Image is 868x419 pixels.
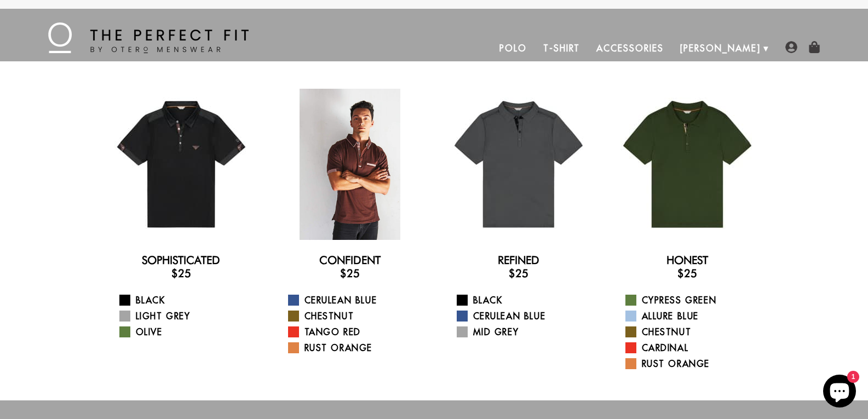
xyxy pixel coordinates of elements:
[625,357,763,370] a: Rust Orange
[48,22,249,53] img: The Perfect Fit - by Otero Menswear - Logo
[785,41,797,53] img: user-account-icon.png
[625,309,763,323] a: Allure Blue
[457,309,594,323] a: Cerulean Blue
[106,267,257,280] h3: $25
[588,35,671,61] a: Accessories
[498,254,539,267] a: Refined
[625,341,763,354] a: Cardinal
[142,254,220,267] a: Sophisticated
[288,309,426,323] a: Chestnut
[119,309,257,323] a: Light Grey
[443,267,594,280] h3: $25
[288,325,426,338] a: Tango Red
[612,267,763,280] h3: $25
[288,294,426,307] a: Cerulean Blue
[491,35,535,61] a: Polo
[625,294,763,307] a: Cypress Green
[672,35,769,61] a: [PERSON_NAME]
[457,294,594,307] a: Black
[535,35,588,61] a: T-Shirt
[119,294,257,307] a: Black
[119,325,257,338] a: Olive
[288,341,426,354] a: Rust Orange
[820,375,859,410] inbox-online-store-chat: Shopify online store chat
[274,267,426,280] h3: $25
[808,41,820,53] img: shopping-bag-icon.png
[319,254,381,267] a: Confident
[625,325,763,338] a: Chestnut
[666,254,708,267] a: Honest
[457,325,594,338] a: Mid Grey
